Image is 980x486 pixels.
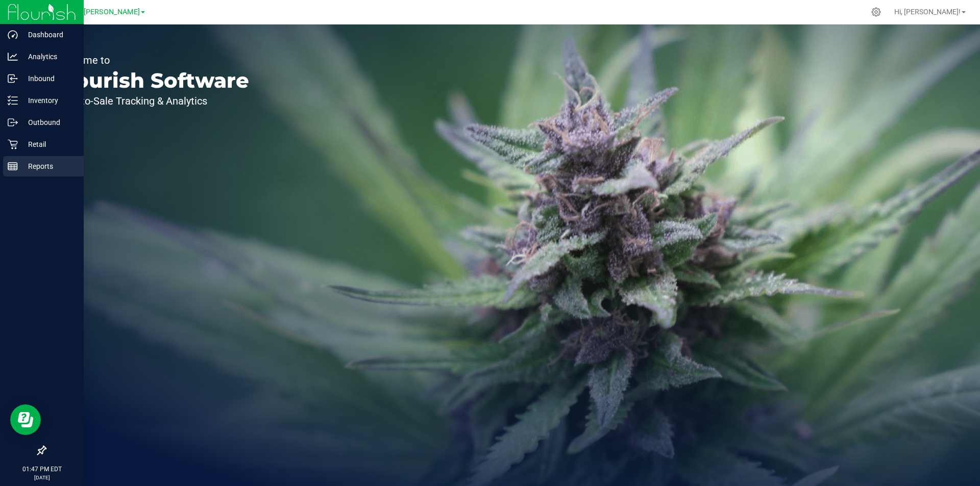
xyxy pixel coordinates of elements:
[894,8,961,16] span: Hi, [PERSON_NAME]!
[18,94,79,107] p: Inventory
[18,50,79,63] p: Analytics
[55,55,249,65] p: Welcome to
[55,70,249,91] p: Flourish Software
[18,160,79,172] p: Reports
[8,139,18,149] inline-svg: Retail
[64,8,140,16] span: GA4 - [PERSON_NAME]
[8,161,18,171] inline-svg: Reports
[18,72,79,85] p: Inbound
[18,138,79,150] p: Retail
[18,29,79,41] p: Dashboard
[8,117,18,127] inline-svg: Outbound
[55,96,249,106] p: Seed-to-Sale Tracking & Analytics
[8,95,18,106] inline-svg: Inventory
[10,404,41,435] iframe: Resource center
[5,465,79,474] p: 01:47 PM EDT
[870,7,883,17] div: Manage settings
[8,52,18,62] inline-svg: Analytics
[8,73,18,84] inline-svg: Inbound
[5,474,79,481] p: [DATE]
[18,116,79,129] p: Outbound
[8,30,18,40] inline-svg: Dashboard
